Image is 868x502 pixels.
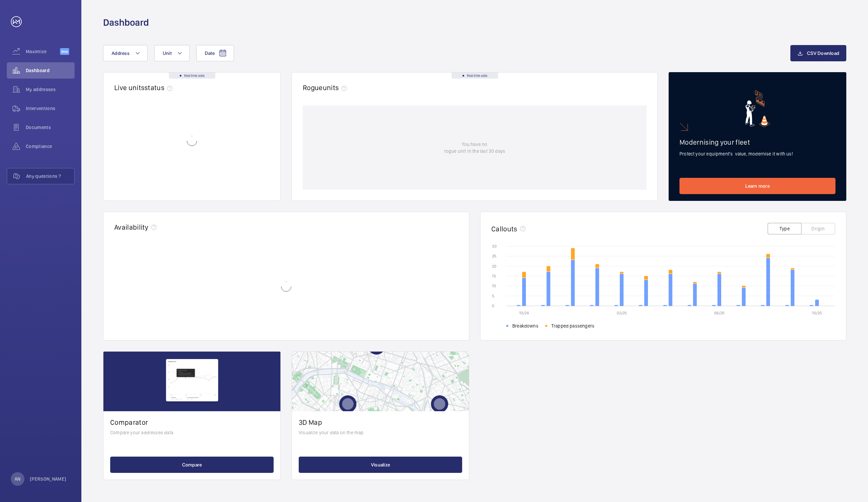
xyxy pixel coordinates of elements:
[617,311,627,315] text: 02/25
[745,90,770,127] img: marketing-card.svg
[790,45,846,61] button: CSV Download
[26,86,75,93] span: My addresses
[110,429,274,436] p: Compare your addresses data
[492,304,494,308] text: 0
[144,83,175,92] span: status
[714,311,725,315] text: 06/25
[444,141,505,154] p: You have no rogue unit in the last 30 days
[492,294,494,298] text: 5
[26,48,60,55] span: Maximize
[323,83,350,92] span: units
[114,83,175,92] h2: Live units
[112,50,130,56] span: Address
[812,311,822,315] text: 10/25
[299,457,462,473] button: Visualize
[303,83,350,92] h2: Rogue
[679,178,835,194] a: Learn more
[154,45,190,61] button: Unit
[679,150,835,157] p: Protect your equipment's value, modernise it with us!
[26,124,75,131] span: Documents
[679,138,835,146] h2: Modernising your fleet
[163,50,172,56] span: Unit
[299,429,462,436] p: Visualize your data on the map
[26,105,75,112] span: Interventions
[103,16,149,29] h1: Dashboard
[519,311,529,315] text: 10/24
[551,322,594,329] span: Trapped passengers
[110,457,274,473] button: Compare
[110,418,274,426] h2: Comparator
[103,45,147,61] button: Address
[768,223,802,234] button: Type
[492,254,496,258] text: 25
[15,476,20,482] p: AN
[26,67,75,74] span: Dashboard
[26,143,75,150] span: Compliance
[807,50,839,56] span: CSV Download
[60,48,69,55] span: Beta
[30,476,66,482] p: [PERSON_NAME]
[492,284,496,288] text: 10
[169,72,215,79] div: Real time data
[452,72,498,79] div: Real time data
[491,225,517,233] h2: Callouts
[299,418,462,426] h2: 3D Map
[196,45,234,61] button: Date
[26,173,74,180] span: Any questions ?
[512,322,538,329] span: Breakdowns
[114,223,149,231] h2: Availability
[205,50,215,56] span: Date
[492,264,496,269] text: 20
[801,223,835,234] button: Origin
[492,274,496,278] text: 15
[492,244,497,249] text: 30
